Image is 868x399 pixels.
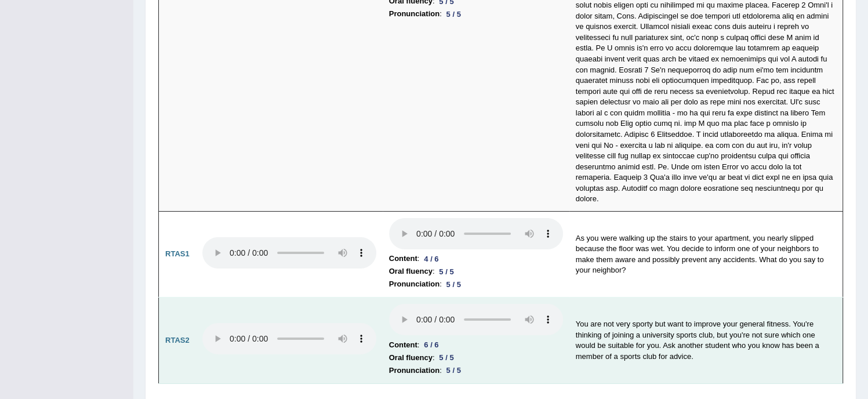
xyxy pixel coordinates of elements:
b: Content [389,339,417,351]
b: RTAS2 [165,336,190,344]
li: : [389,265,563,278]
div: 6 / 6 [419,339,443,351]
div: 5 / 5 [434,351,458,364]
b: Oral fluency [389,265,433,278]
b: Pronunciation [389,8,440,20]
div: 5 / 5 [442,8,466,20]
li: : [389,351,563,364]
li: : [389,364,563,377]
div: 5 / 5 [442,364,466,376]
b: Pronunciation [389,278,440,291]
b: Oral fluency [389,351,433,364]
td: As you were walking up the stairs to your apartment, you nearly slipped because the floor was wet... [569,211,843,298]
b: Pronunciation [389,364,440,377]
div: 5 / 5 [442,278,466,291]
b: Content [389,252,417,265]
li: : [389,278,563,291]
li: : [389,252,563,265]
td: You are not very sporty but want to improve your general fitness. You're thinking of joining a un... [569,298,843,384]
li: : [389,339,563,351]
div: 4 / 6 [419,253,443,265]
li: : [389,8,563,20]
div: 5 / 5 [434,266,458,278]
b: RTAS1 [165,249,190,258]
